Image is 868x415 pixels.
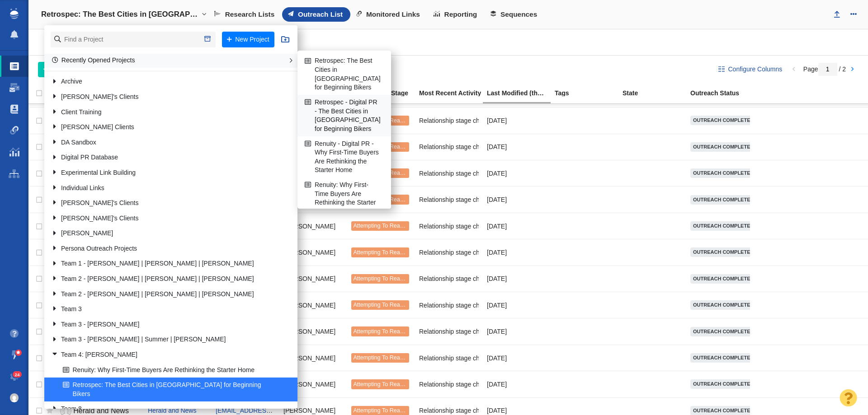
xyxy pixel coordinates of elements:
a: Reporting [428,7,485,22]
a: Digital PR Database [49,151,279,165]
span: Attempting To Reach (2 tries) [353,302,427,308]
a: Monitored Links [350,7,428,22]
span: Attempting To Reach (2 tries) [353,328,427,335]
span: Page / 2 [803,65,846,73]
span: Research Lists [225,10,275,19]
a: Last Modified (this project) [487,90,554,98]
div: [PERSON_NAME] [283,295,343,315]
a: Sequences [485,7,545,22]
a: [PERSON_NAME]'s Clients [49,211,279,225]
div: [PERSON_NAME] [283,374,343,394]
div: [PERSON_NAME] [283,269,343,289]
span: Attempting To Reach (2 tries) [353,275,427,282]
span: Attempting To Reach (2 tries) [353,381,427,387]
a: Experimental Link Building [49,166,279,180]
div: Websites [38,32,109,52]
a: Team 3 [49,303,279,317]
div: [PERSON_NAME] [283,242,343,262]
td: Attempting To Reach (2 tries) [347,213,415,239]
a: [PERSON_NAME] [49,227,279,241]
button: New Project [222,32,274,47]
img: c9363fb76f5993e53bff3b340d5c230a [10,393,19,402]
span: Relationship stage changed to: Attempting To Reach, 2 Attempts [419,380,599,388]
button: Configure Columns [713,62,788,77]
a: [EMAIL_ADDRESS][DOMAIN_NAME] [216,407,323,414]
div: [DATE] [487,269,547,289]
td: Attempting To Reach (2 tries) [347,318,415,345]
a: Team 1 - [PERSON_NAME] | [PERSON_NAME] | [PERSON_NAME] [49,257,279,271]
span: Relationship stage changed to: Attempting To Reach, 2 Attempts [419,248,599,256]
div: [PERSON_NAME] [283,322,343,341]
span: Attempting To Reach (2 tries) [353,407,427,414]
span: Relationship stage changed to: Attempting To Reach, 2 Attempts [419,143,599,151]
input: Find a Project [51,32,216,47]
div: Tags [555,90,622,96]
a: Archive [49,75,279,89]
a: Herald and News [148,407,196,414]
button: Add People [38,62,97,77]
td: Attempting To Reach (2 tries) [347,266,415,292]
a: Renuity: Why First-Time Buyers Are Rethinking the Starter Home [302,178,386,219]
a: Team 2 - [PERSON_NAME] | [PERSON_NAME] | [PERSON_NAME] [49,287,279,301]
a: Individual Links [49,181,279,195]
a: Persona Outreach Projects [49,242,279,256]
span: Relationship stage changed to: Attempting To Reach, 2 Attempts [419,117,599,125]
a: Tags [555,90,622,98]
span: Relationship stage changed to: Attempting To Reach, 2 Attempts [419,222,599,230]
span: Attempting To Reach (2 tries) [353,249,427,256]
div: State [623,90,689,96]
span: Relationship stage changed to: Attempting To Reach, 2 Attempts [419,301,599,309]
span: Monitored Links [366,10,420,19]
td: Attempting To Reach (2 tries) [347,345,415,371]
a: Research Lists [208,7,282,22]
div: Outreach Status [690,90,757,96]
div: [DATE] [487,216,547,236]
span: Relationship stage changed to: Attempting To Reach, 2 Attempts [419,406,599,415]
a: Outreach List [282,7,350,22]
a: Team 3 - [PERSON_NAME] [49,317,279,331]
div: [DATE] [487,137,547,157]
a: Team 4: [PERSON_NAME] [49,348,279,362]
a: [PERSON_NAME] Clients [49,121,279,135]
div: Date the Contact information in this project was last edited [487,90,554,96]
span: Reporting [444,10,477,19]
a: DA Sandbox [49,135,279,149]
span: Relationship stage changed to: Attempting To Reach, 2 Attempts [419,196,599,204]
div: [PERSON_NAME] [283,348,343,368]
span: Attempting To Reach (2 tries) [353,223,427,229]
a: Renuity - Digital PR - Why First-Time Buyers Are Rethinking the Starter Home [302,137,386,177]
h4: Retrospec: The Best Cities in [GEOGRAPHIC_DATA] for Beginning Bikers [41,10,199,19]
div: [DATE] [487,111,547,130]
a: Team 3 - [PERSON_NAME] | Summer | [PERSON_NAME] [49,333,279,347]
div: [PERSON_NAME] [283,216,343,236]
span: Sequences [500,10,537,19]
td: Attempting To Reach (2 tries) [347,292,415,318]
span: 24 [13,371,22,378]
a: State [623,90,689,98]
td: Attempting To Reach (2 tries) [347,371,415,397]
div: [DATE] [487,322,547,341]
div: [DATE] [487,242,547,262]
a: [PERSON_NAME]'s Clients [49,196,279,210]
a: Renuity: Why First-Time Buyers Are Rethinking the Starter Home [61,363,279,377]
a: Retrospec: The Best Cities in [GEOGRAPHIC_DATA] for Beginning Bikers [302,54,386,95]
img: buzzstream_logo_iconsimple.png [10,8,18,19]
a: Team 2 - [PERSON_NAME] | [PERSON_NAME] | [PERSON_NAME] [49,272,279,286]
div: [DATE] [487,295,547,315]
span: Relationship stage changed to: Attempting To Reach, 2 Attempts [419,169,599,177]
span: Outreach List [298,10,343,19]
td: Attempting To Reach (2 tries) [347,239,415,266]
a: [PERSON_NAME]'s Clients [49,90,279,104]
a: Retrospec: The Best Cities in [GEOGRAPHIC_DATA] for Beginning Bikers [61,378,279,401]
a: Recently Opened Projects [52,56,135,64]
span: Configure Columns [728,65,782,74]
span: Relationship stage changed to: Attempting To Reach, 2 Attempts [419,354,599,362]
span: Herald and News [73,407,129,415]
div: [DATE] [487,348,547,368]
div: [DATE] [487,374,547,394]
div: [DATE] [487,190,547,209]
div: Most Recent Activity [419,90,486,96]
span: Attempting To Reach (2 tries) [353,354,427,361]
span: Relationship stage changed to: Attempting To Reach, 2 Attempts [419,327,599,336]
